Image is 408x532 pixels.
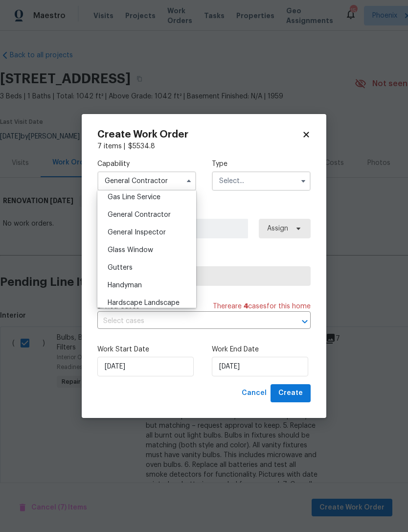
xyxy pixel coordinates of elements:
[97,159,196,169] label: Capability
[267,224,288,233] span: Assign
[97,130,302,139] h2: Create Work Order
[298,315,312,328] button: Open
[108,300,180,306] span: Hardscape Landscape
[242,387,267,399] span: Cancel
[97,254,311,264] label: Trade Partner
[108,194,160,201] span: Gas Line Service
[108,264,133,271] span: Gutters
[97,314,283,329] input: Select cases
[212,171,311,191] input: Select...
[212,357,308,376] input: M/D/YYYY
[212,345,311,354] label: Work End Date
[297,175,309,187] button: Show options
[97,357,194,376] input: M/D/YYYY
[108,282,142,289] span: Handyman
[108,211,171,218] span: General Contractor
[183,175,195,187] button: Hide options
[244,303,248,310] span: 4
[97,141,311,151] div: 7 items |
[97,345,196,354] label: Work Start Date
[106,271,302,281] span: Select trade partner
[108,229,166,236] span: General Inspector
[271,384,311,402] button: Create
[212,159,311,169] label: Type
[238,384,271,402] button: Cancel
[108,247,153,254] span: Glass Window
[97,171,196,191] input: Select...
[213,301,311,311] span: There are case s for this home
[97,207,311,216] label: Work Order Manager
[128,143,155,150] span: $ 5534.8
[278,387,303,399] span: Create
